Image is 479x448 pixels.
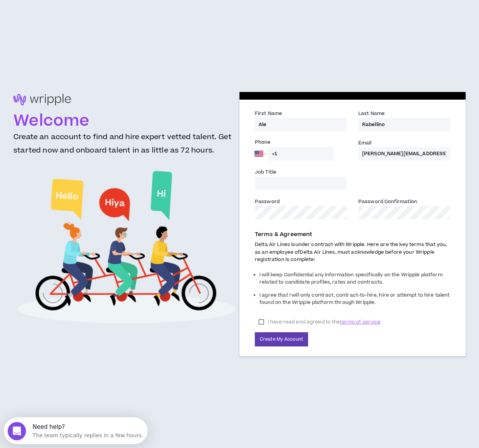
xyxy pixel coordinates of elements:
h3: Create an account to find and hire expert vetted talent. Get started now and onboard talent in as... [13,130,239,163]
li: I will keep Confidential any information specifically on the Wripple platform related to candidat... [259,269,450,290]
div: Open Intercom Messenger [3,3,147,24]
iframe: Intercom live chat discovery launcher [4,417,148,444]
li: I agree that I will only contract, contract-to-hire, hire or attempt to hire talent found on the ... [259,290,450,310]
span: terms of service [340,318,381,326]
p: Delta Air Lines is under contract with Wripple. Here are the key terms that you, as an employee o... [255,241,450,263]
iframe: Intercom live chat [8,422,26,440]
label: Phone [255,139,347,147]
label: Password [255,198,280,207]
button: Create My Account [255,332,308,346]
p: Terms & Agreement [255,230,450,239]
div: The team typically replies in a few hours. [29,13,139,21]
label: Last Name [358,110,385,118]
div: Need help? [29,7,139,13]
label: Email [358,139,372,148]
label: Job Title [255,169,276,177]
img: logo-brand.png [13,94,71,110]
h1: Welcome [13,112,239,130]
label: First Name [255,110,282,118]
img: Welcome to Wripple [16,163,236,332]
label: I have read and agreed to the [255,316,384,328]
label: Password Confirmation [358,198,417,207]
